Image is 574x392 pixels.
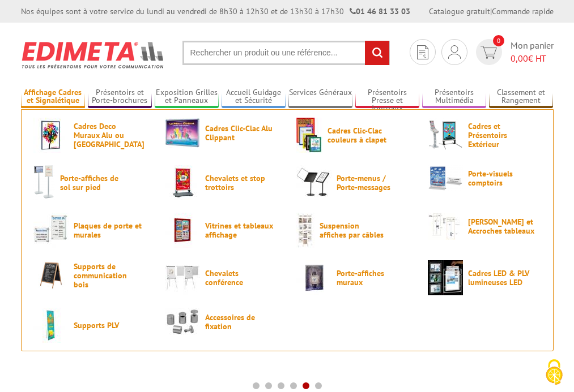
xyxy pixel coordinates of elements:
[296,118,410,153] a: Cadres Clic-Clac couleurs à clapet
[337,269,405,287] span: Porte-affiches muraux
[165,213,278,248] a: Vitrines et tableaux affichage
[511,52,554,65] span: € HT
[165,308,200,335] img: Accessoires de fixation
[489,88,553,106] a: Classement et Rangement
[428,260,463,295] img: Cadres LED & PLV lumineuses LED
[493,35,504,46] span: 0
[33,213,69,248] img: Plaques de porte et murales
[492,6,554,16] a: Commande rapide
[165,213,200,248] img: Vitrines et tableaux affichage
[428,213,541,240] a: [PERSON_NAME] et Accroches tableaux
[182,41,390,65] input: Rechercher un produit ou une référence...
[165,260,278,295] a: Chevalets conférence
[337,174,405,192] span: Porte-menus / Porte-messages
[428,260,541,295] a: Cadres LED & PLV lumineuses LED
[355,88,419,106] a: Présentoirs Presse et Journaux
[74,221,142,239] span: Plaques de porte et murales
[448,45,461,59] img: devis rapide
[88,88,152,106] a: Présentoirs et Porte-brochures
[33,118,69,153] img: Cadres Deco Muraux Alu ou Bois
[33,260,69,290] img: Supports de communication bois
[165,260,200,295] img: Chevalets conférence
[296,260,331,295] img: Porte-affiches muraux
[205,269,273,287] span: Chevalets conférence
[296,213,314,248] img: Suspension affiches par câbles
[473,39,554,65] a: devis rapide 0 Mon panier 0,00€ HT
[534,354,574,392] button: Cookies (fenêtre modale)
[428,165,463,191] img: Porte-visuels comptoirs
[428,118,463,153] img: Cadres et Présentoirs Extérieur
[540,358,568,386] img: Cookies (fenêtre modale)
[21,34,165,76] img: Présentoir, panneau, stand - Edimeta - PLV, affichage, mobilier bureau, entreprise
[429,6,490,16] a: Catalogue gratuit
[33,213,147,248] a: Plaques de porte et murales
[205,124,273,142] span: Cadres Clic-Clac Alu Clippant
[468,269,536,287] span: Cadres LED & PLV lumineuses LED
[165,165,278,200] a: Chevalets et stop trottoirs
[296,165,410,200] a: Porte-menus / Porte-messages
[511,53,528,64] span: 0,00
[74,122,142,149] span: Cadres Deco Muraux Alu ou [GEOGRAPHIC_DATA]
[33,308,69,343] img: Supports PLV
[422,88,486,106] a: Présentoirs Multimédia
[222,88,286,106] a: Accueil Guidage et Sécurité
[165,118,200,148] img: Cadres Clic-Clac Alu Clippant
[296,213,410,248] a: Suspension affiches par câbles
[468,217,536,235] span: [PERSON_NAME] et Accroches tableaux
[165,118,278,148] a: Cadres Clic-Clac Alu Clippant
[468,122,536,149] span: Cadres et Présentoirs Extérieur
[328,126,396,144] span: Cadres Clic-Clac couleurs à clapet
[205,221,273,239] span: Vitrines et tableaux affichage
[21,6,410,17] div: Nos équipes sont à votre service du lundi au vendredi de 8h30 à 12h30 et de 13h30 à 17h30
[74,321,142,330] span: Supports PLV
[33,118,147,153] a: Cadres Deco Muraux Alu ou [GEOGRAPHIC_DATA]
[33,260,147,290] a: Supports de communication bois
[165,165,200,200] img: Chevalets et stop trottoirs
[33,308,147,343] a: Supports PLV
[205,174,273,192] span: Chevalets et stop trottoirs
[60,174,128,192] span: Porte-affiches de sol sur pied
[33,165,147,200] a: Porte-affiches de sol sur pied
[511,39,554,65] span: Mon panier
[320,221,388,239] span: Suspension affiches par câbles
[296,165,331,200] img: Porte-menus / Porte-messages
[428,118,541,153] a: Cadres et Présentoirs Extérieur
[288,88,352,106] a: Services Généraux
[21,88,85,106] a: Affichage Cadres et Signalétique
[481,46,497,59] img: devis rapide
[33,165,55,200] img: Porte-affiches de sol sur pied
[428,165,541,191] a: Porte-visuels comptoirs
[296,260,410,295] a: Porte-affiches muraux
[429,6,554,17] div: |
[428,213,463,240] img: Cimaises et Accroches tableaux
[350,6,410,16] strong: 01 46 81 33 03
[365,41,389,65] input: rechercher
[205,313,273,331] span: Accessoires de fixation
[296,118,322,153] img: Cadres Clic-Clac couleurs à clapet
[155,88,219,106] a: Exposition Grilles et Panneaux
[417,45,428,59] img: devis rapide
[74,262,142,289] span: Supports de communication bois
[165,308,278,335] a: Accessoires de fixation
[468,169,536,187] span: Porte-visuels comptoirs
